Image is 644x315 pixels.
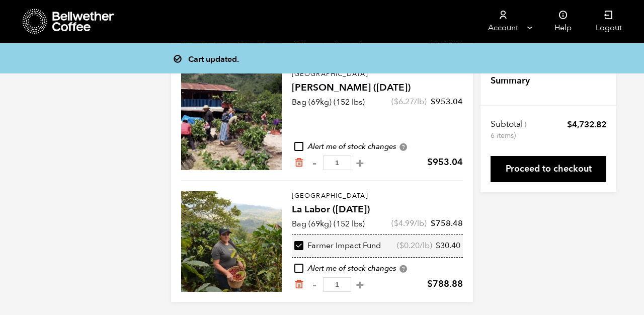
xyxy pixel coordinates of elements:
bdi: 758.48 [431,218,463,229]
button: - [308,280,320,290]
bdi: 953.04 [427,156,463,169]
h4: La Labor ([DATE]) [292,203,463,217]
bdi: 0.20 [399,240,420,251]
button: + [354,280,366,290]
span: $ [394,96,398,107]
span: $ [427,278,433,290]
th: Subtotal [491,119,528,141]
a: Proceed to checkout [491,156,606,182]
bdi: 953.04 [431,96,463,107]
span: $ [427,156,433,169]
bdi: 788.88 [427,278,463,290]
h4: [PERSON_NAME] ([DATE]) [292,81,463,95]
span: $ [394,218,398,229]
span: $ [431,96,436,107]
div: Cart updated. [178,51,480,65]
span: $ [567,119,572,130]
div: Alert me of stock changes [292,263,463,274]
span: ( /lb) [391,96,427,107]
p: Bag (69kg) (152 lbs) [292,218,365,230]
div: Farmer Impact Fund [294,241,381,252]
p: [GEOGRAPHIC_DATA] [292,69,463,80]
bdi: 4,732.82 [567,119,606,130]
a: Remove from cart [294,157,304,168]
span: $ [431,218,436,229]
bdi: 4.99 [394,218,414,229]
bdi: 6.27 [394,96,414,107]
p: Bag (69kg) (152 lbs) [292,96,365,108]
h4: Summary [491,74,530,88]
input: Qty [323,277,351,292]
p: [GEOGRAPHIC_DATA] [292,191,463,201]
span: ( /lb) [391,218,427,229]
span: $ [436,240,440,251]
button: + [354,158,366,168]
input: Qty [323,155,351,170]
bdi: 30.40 [436,240,460,251]
a: Remove from cart [294,279,304,290]
button: - [308,158,320,168]
span: ( /lb) [397,241,432,252]
span: $ [399,240,404,251]
div: Alert me of stock changes [292,141,463,152]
